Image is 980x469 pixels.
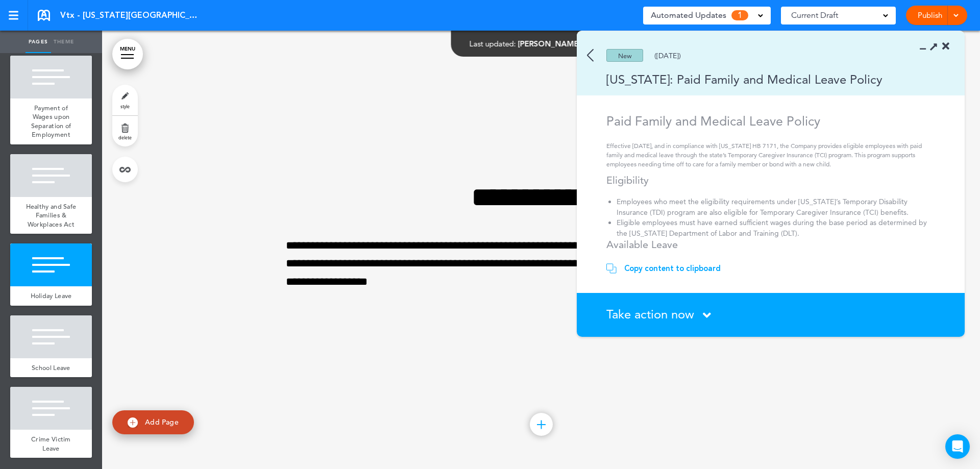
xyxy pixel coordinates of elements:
span: Add Page [145,417,179,427]
a: style [112,85,138,115]
span: Crime Victim Leave [31,435,71,453]
span: Current Draft [791,8,838,22]
a: MENU [112,39,143,69]
li: Employees who meet the eligibility requirements under [US_STATE]’s Temporary Disability Insurance... [617,196,928,217]
a: Pages [26,31,51,53]
span: Healthy and Safe Families & Workplaces Act [26,202,77,229]
span: 1 [731,10,748,20]
li: Eligible employees must have earned sufficient wages during the base period as determined by the ... [617,217,928,238]
div: Open Intercom Messenger [945,434,970,459]
a: Add Page [112,410,194,434]
span: Automated Updates [651,8,726,22]
a: Payment of Wages upon Separation of Employment [10,98,92,144]
div: ([DATE]) [654,52,681,59]
span: [PERSON_NAME] [518,39,581,48]
a: School Leave [10,358,92,378]
img: add.svg [128,417,138,428]
span: Take action now [606,307,694,322]
span: Last updated: [470,39,516,48]
span: style [120,103,130,109]
a: Crime Victim Leave [10,430,92,458]
h1: Paid Family and Medical Leave Policy [606,113,938,129]
div: Copy content to clipboard [624,263,721,274]
div: [US_STATE]: Paid Family and Medical Leave Policy [577,71,935,88]
h2: Available Leave [606,238,938,251]
span: School Leave [32,363,70,372]
a: Holiday Leave [10,286,92,306]
img: copy.svg [606,263,617,274]
a: Publish [914,6,946,25]
span: Holiday Leave [31,291,72,300]
div: New [606,49,643,62]
img: back.svg [587,49,594,62]
a: delete [112,116,138,146]
span: Vtx - [US_STATE][GEOGRAPHIC_DATA] Addendum [60,10,198,21]
h2: Eligibility [606,174,938,186]
span: Payment of Wages upon Separation of Employment [31,104,71,139]
div: — [470,40,613,47]
span: delete [118,134,132,140]
p: Effective [DATE], and in compliance with [US_STATE] HB 7171, the Company provides eligible employ... [606,141,938,169]
a: Theme [51,31,77,53]
a: Healthy and Safe Families & Workplaces Act [10,197,92,234]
